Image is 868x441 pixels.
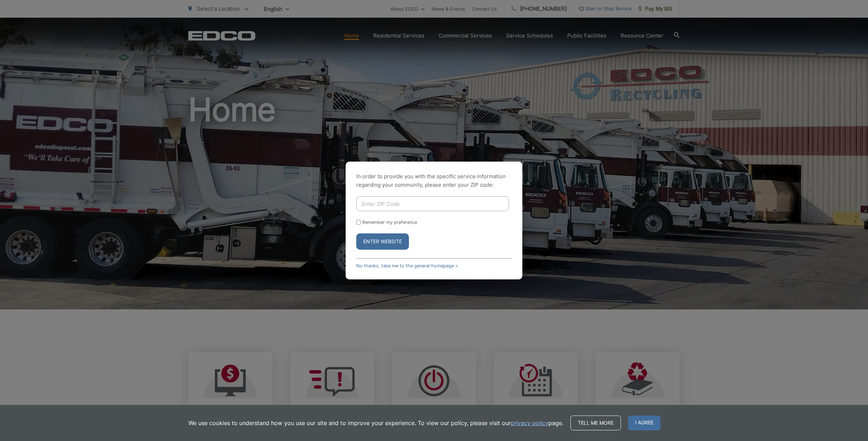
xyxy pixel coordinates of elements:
label: Remember my preference [362,220,417,225]
p: In order to provide you with the specific service information regarding your community, please en... [356,172,512,189]
p: We use cookies to understand how you use our site and to improve your experience. To view our pol... [188,419,563,427]
button: Enter Website [356,233,409,250]
a: privacy policy [511,419,549,427]
a: Tell me more [570,416,621,430]
span: I agree [628,416,661,430]
input: Enter ZIP Code [356,196,509,211]
a: No thanks, take me to the general homepage > [356,263,458,268]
